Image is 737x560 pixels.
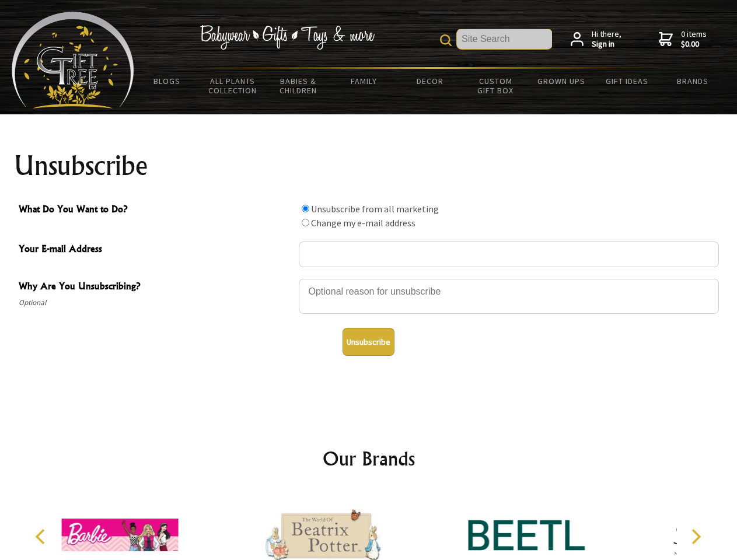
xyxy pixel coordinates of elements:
[134,69,200,93] a: BLOGS
[571,29,621,50] a: Hi there,Sign in
[19,279,293,296] span: Why Are You Unsubscribing?
[299,279,719,314] textarea: Why Are You Unsubscribing?
[299,242,719,267] input: Your E-mail Address
[19,202,293,219] span: What Do You Want to Do?
[302,205,309,212] input: What Do You Want to Do?
[302,219,309,226] input: What Do You Want to Do?
[311,203,439,215] label: Unsubscribe from all marketing
[683,524,708,549] button: Next
[29,524,55,549] button: Previous
[19,242,293,258] span: Your E-mail Address
[311,217,415,229] label: Change my e-mail address
[331,69,397,93] a: Family
[23,444,714,473] h2: Our Brands
[681,29,707,50] span: 0 items
[681,39,707,50] strong: $0.00
[457,29,552,49] input: Site Search
[200,25,375,50] img: Babywear - Gifts - Toys & more
[440,34,452,46] img: product search
[592,39,621,50] strong: Sign in
[397,69,463,93] a: Decor
[660,69,726,93] a: Brands
[266,69,331,103] a: Babies & Children
[19,296,293,310] span: Optional
[528,69,594,93] a: Grown Ups
[343,328,394,356] button: Unsubscribe
[12,12,134,108] img: Babyware - Gifts - Toys and more...
[463,69,529,103] a: Custom Gift Box
[592,29,621,50] span: Hi there,
[200,69,266,103] a: All Plants Collection
[659,29,707,50] a: 0 items$0.00
[14,152,724,180] h1: Unsubscribe
[594,69,660,93] a: Gift Ideas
